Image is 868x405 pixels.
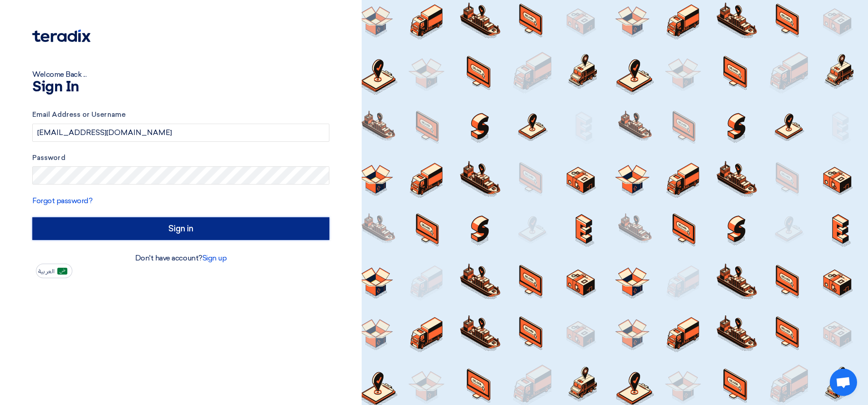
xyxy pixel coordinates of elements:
[57,268,67,275] img: ar-AR.png
[32,80,329,95] h1: Sign In
[32,30,91,42] img: Teradix logo
[202,254,227,262] a: Sign up
[32,253,329,264] div: Don't have account?
[38,268,55,275] span: العربية
[32,196,92,205] a: Forgot password?
[32,110,329,120] label: Email Address or Username
[32,124,329,142] input: Enter your business email or username
[36,264,72,278] button: العربية
[32,217,329,240] input: Sign in
[32,153,329,163] label: Password
[32,69,329,80] div: Welcome Back ...
[830,369,857,396] a: Open chat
